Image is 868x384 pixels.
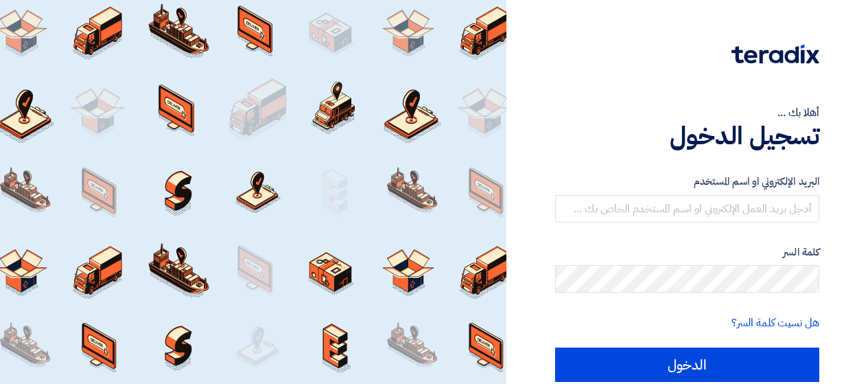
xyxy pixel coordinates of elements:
div: أهلا بك ... [555,104,819,121]
h1: تسجيل الدخول [555,121,819,151]
a: هل نسيت كلمة السر؟ [731,315,819,331]
label: البريد الإلكتروني او اسم المستخدم [555,174,819,190]
img: Teradix logo [731,45,819,64]
input: الدخول [555,348,819,382]
label: كلمة السر [555,245,819,260]
input: أدخل بريد العمل الإلكتروني او اسم المستخدم الخاص بك ... [555,195,819,223]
